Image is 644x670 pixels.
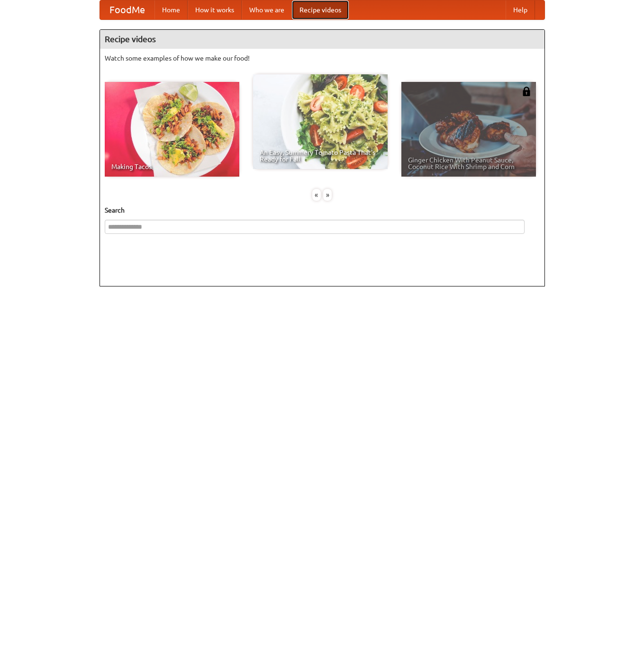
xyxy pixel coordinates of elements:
span: Making Tacos [111,163,233,170]
a: FoodMe [100,0,154,19]
a: An Easy, Summery Tomato Pasta That's Ready for Fall [253,74,388,169]
span: An Easy, Summery Tomato Pasta That's Ready for Fall [260,149,381,162]
a: Who we are [242,0,292,19]
a: Making Tacos [105,82,239,177]
h4: Recipe videos [100,30,544,49]
a: Home [154,0,188,19]
p: Watch some examples of how we make our food! [105,54,540,63]
a: Recipe videos [292,0,349,19]
a: Help [506,0,535,19]
a: How it works [188,0,242,19]
img: 483408.png [522,87,531,96]
div: « [312,189,321,201]
h5: Search [105,205,540,215]
div: » [323,189,332,201]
